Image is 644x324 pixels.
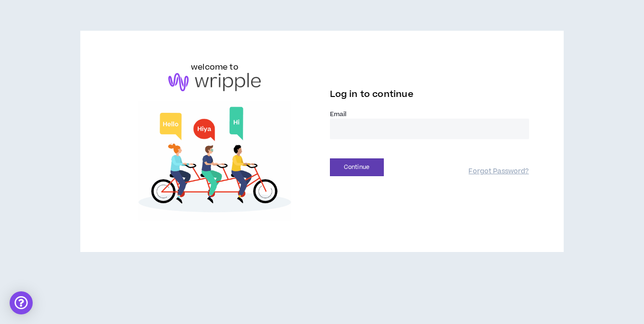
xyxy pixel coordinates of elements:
[330,158,384,176] button: Continue
[10,291,33,314] div: Open Intercom Messenger
[115,101,314,222] img: Welcome to Wripple
[191,61,239,73] h6: welcome to
[330,88,414,100] span: Log in to continue
[468,167,529,176] a: Forgot Password?
[168,73,261,91] img: logo-brand.png
[330,110,529,119] label: Email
